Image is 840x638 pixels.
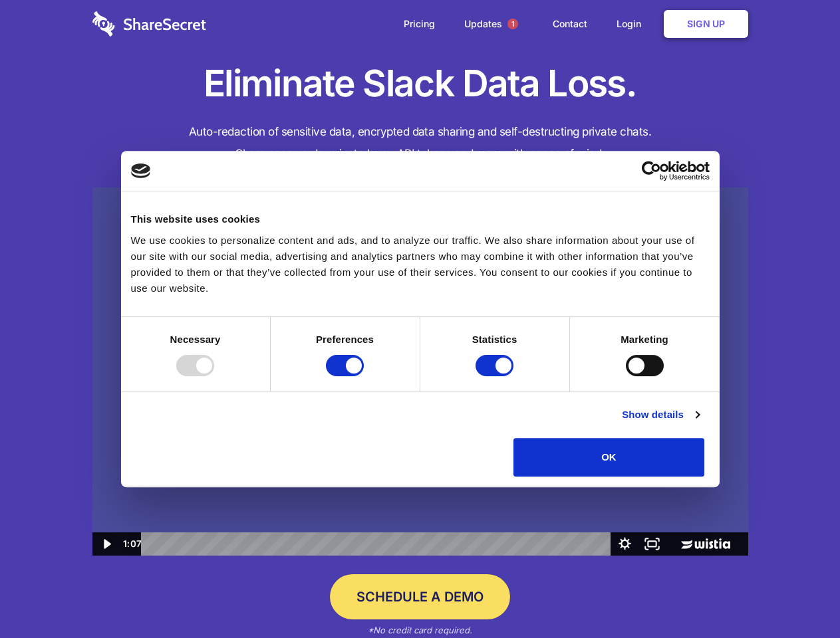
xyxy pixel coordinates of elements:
a: Contact [539,3,601,45]
a: Wistia Logo -- Learn More [666,532,748,556]
div: This website uses cookies [131,211,710,227]
img: Sharesecret [92,187,748,556]
img: logo [131,163,151,178]
a: Login [603,3,661,45]
div: We use cookies to personalize content and ads, and to analyze our traffic. We also share informat... [131,233,710,296]
a: Show details [622,407,699,423]
strong: Preferences [316,334,374,345]
em: *No credit card required. [368,625,472,635]
img: logo-wordmark-white-trans-d4663122ce5f474addd5e946df7df03e33cb6a1c49d2221995e7729f52c070b2.svg [92,11,206,37]
a: Usercentrics Cookiebot - opens in a new window [593,161,710,181]
strong: Marketing [621,334,668,345]
a: Sign Up [664,10,748,38]
a: Schedule a Demo [330,574,510,619]
div: Playbar [152,532,605,556]
button: Show settings menu [611,532,638,556]
a: Pricing [390,3,448,45]
span: 1 [507,19,518,29]
h4: Auto-redaction of sensitive data, encrypted data sharing and self-destructing private chats. Shar... [92,121,748,165]
button: Play Video [92,532,120,556]
button: Fullscreen [638,532,666,556]
strong: Necessary [170,334,221,345]
strong: Statistics [472,334,517,345]
h1: Eliminate Slack Data Loss. [92,60,748,108]
button: OK [513,438,704,477]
